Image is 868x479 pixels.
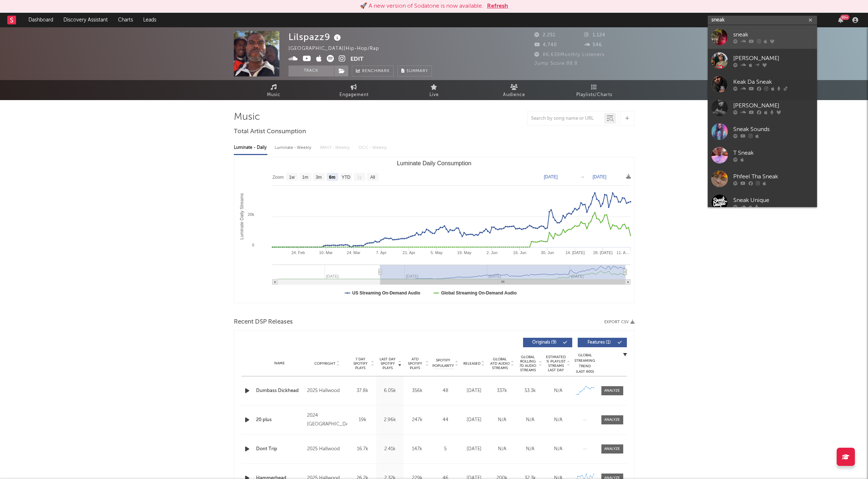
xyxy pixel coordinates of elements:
[362,67,390,76] span: Benchmark
[357,175,362,180] text: 1y
[523,338,572,347] button: Originals(9)
[433,416,458,424] div: 44
[256,446,304,453] a: Dont Trip
[578,338,627,347] button: Features(1)
[378,416,402,424] div: 2.96k
[518,355,538,372] span: Global Rolling 7D Audio Streams
[360,2,483,11] div: 🚀 A new version of Sodatone is now available.
[733,149,813,157] div: T Sneak
[376,250,386,255] text: 7. Apr
[708,49,817,72] a: [PERSON_NAME]
[840,15,849,20] div: 99 +
[733,172,813,181] div: Phfeel Tha Sneak
[490,446,514,453] div: N/A
[457,250,472,255] text: 19. May
[518,387,542,395] div: 53.3k
[733,54,813,63] div: [PERSON_NAME]
[302,175,308,180] text: 1m
[234,142,267,154] div: Luminate - Daily
[23,13,58,27] a: Dashboard
[708,120,817,143] a: Sneak Sounds
[513,250,526,255] text: 16. Jun
[580,174,585,179] text: →
[288,44,388,53] div: [GEOGRAPHIC_DATA] | Hip-Hop/Rap
[733,30,813,39] div: sneak
[113,13,138,27] a: Charts
[708,167,817,191] a: Phfeel Tha Sneak
[234,318,293,326] span: Recent DSP Releases
[462,446,486,453] div: [DATE]
[462,387,486,395] div: [DATE]
[256,361,304,366] div: Name
[314,80,394,100] a: Engagement
[432,358,454,369] span: Spotify Popularity
[256,387,304,395] a: Dumbass Dickhead
[474,80,554,100] a: Audience
[534,33,555,37] span: 2,251
[534,61,578,66] span: Jump Score: 88.8
[397,160,471,166] text: Luminate Daily Consumption
[574,353,596,375] div: Global Streaming Trend (Last 60D)
[319,250,333,255] text: 10. Mar
[708,72,817,96] a: Keak Da Sneak
[604,320,635,324] button: Export CSV
[351,387,374,395] div: 37.8k
[378,387,402,395] div: 6.05k
[838,17,843,23] button: 99+
[406,69,428,73] span: Summary
[708,96,817,120] a: [PERSON_NAME]
[307,387,347,395] div: 2025 Hallwood
[352,290,420,296] text: US Streaming On-Demand Audio
[405,357,425,370] span: ATD Spotify Plays
[378,446,402,453] div: 2.41k
[138,13,161,27] a: Leads
[708,25,817,49] a: sneak
[433,446,458,453] div: 5
[256,416,304,424] a: 20 plus
[289,175,295,180] text: 1w
[58,13,113,27] a: Discovery Assistant
[291,250,305,255] text: 24. Feb
[234,80,314,100] a: Music
[248,212,254,217] text: 20k
[351,357,370,370] span: 7 Day Spotify Plays
[708,16,817,25] input: Search for artists
[351,446,374,453] div: 16.7k
[267,91,280,99] span: Music
[733,101,813,110] div: [PERSON_NAME]
[527,116,604,122] input: Search by song name or URL
[405,446,429,453] div: 147k
[288,31,343,43] div: Lilspazz9
[339,91,369,99] span: Engagement
[347,250,361,255] text: 24. Mar
[315,175,322,180] text: 3m
[405,387,429,395] div: 356k
[433,387,458,395] div: 48
[239,193,244,239] text: Luminate Daily Streams
[394,80,474,100] a: Live
[307,411,347,429] div: 2024 [GEOGRAPHIC_DATA]
[314,361,335,366] span: Copyright
[462,416,486,424] div: [DATE]
[350,55,364,64] button: Edit
[490,416,514,424] div: N/A
[584,43,602,47] span: 546
[584,33,605,37] span: 1,124
[486,250,497,255] text: 2. Jun
[341,175,350,180] text: YTD
[288,66,334,76] button: Track
[593,174,606,179] text: [DATE]
[329,175,335,180] text: 6m
[546,416,570,424] div: N/A
[546,387,570,395] div: N/A
[616,250,629,255] text: 11. A…
[490,387,514,395] div: 337k
[503,91,525,99] span: Audience
[576,91,612,99] span: Playlists/Charts
[544,174,558,179] text: [DATE]
[708,143,817,167] a: T Sneak
[546,355,566,372] span: Estimated % Playlist Streams Last Day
